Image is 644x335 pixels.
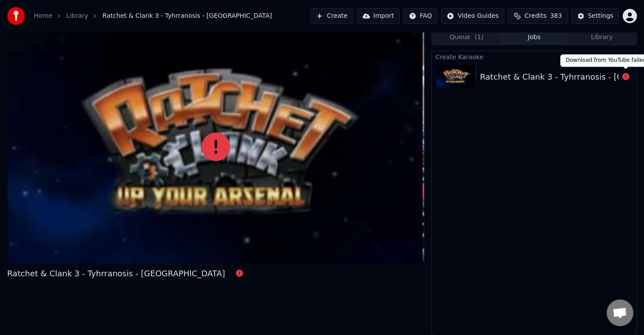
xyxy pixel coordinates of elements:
[34,12,52,20] a: Home
[357,8,400,24] button: Import
[508,8,567,24] button: Credits383
[432,51,636,62] div: Create Karaoke
[588,12,613,20] div: Settings
[403,8,437,24] button: FAQ
[607,299,633,326] div: Open chat
[34,12,272,20] nav: breadcrumb
[571,8,619,24] button: Settings
[500,31,568,44] button: Jobs
[433,31,500,44] button: Queue
[474,33,483,42] span: ( 1 )
[524,12,546,20] span: Credits
[66,12,88,20] a: Library
[7,7,25,25] img: youka
[310,8,353,24] button: Create
[102,12,272,20] span: Ratchet & Clank 3 - Tyhrranosis - [GEOGRAPHIC_DATA]
[568,31,636,44] button: Library
[441,8,504,24] button: Video Guides
[7,267,225,280] div: Ratchet & Clank 3 - Tyhrranosis - [GEOGRAPHIC_DATA]
[550,12,562,20] span: 383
